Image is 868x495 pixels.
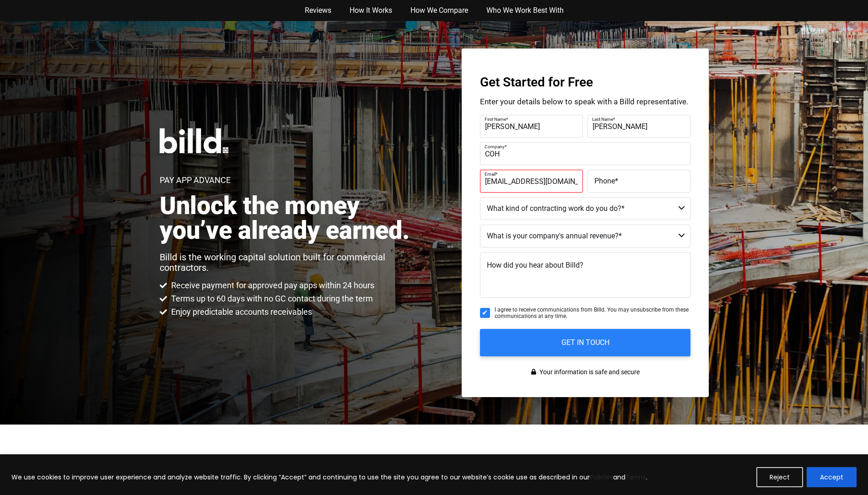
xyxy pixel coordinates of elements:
p: We use cookies to improve user experience and analyze website traffic. By clicking “Accept” and c... [11,472,647,483]
h1: Pay App Advance [160,176,231,184]
span: First Name [485,117,506,122]
input: GET IN TOUCH [480,329,690,356]
button: Reject [756,467,803,487]
p: Billd is the working capital solution built for commercial contractors. [160,252,419,273]
span: Receive payment for approved pay apps within 24 hours [169,280,374,291]
span: Email [485,172,496,177]
input: I agree to receive communications from Billd. You may unsubscribe from these communications at an... [480,308,490,318]
span: Your information is safe and secure [537,366,640,379]
span: Terms up to 60 days with no GC contact during the term [169,293,373,304]
span: Company [485,144,505,149]
p: Enter your details below to speak with a Billd representative. [480,98,690,106]
span: Phone [594,177,615,185]
button: Accept [807,467,857,487]
h2: Unlock the money you’ve already earned. [160,194,419,243]
h3: Get Started for Free [480,76,690,89]
span: Last Name [592,117,613,122]
span: Enjoy predictable accounts receivables [169,307,312,317]
a: Terms [625,473,646,482]
span: I agree to receive communications from Billd. You may unsubscribe from these communications at an... [495,307,690,320]
a: Policies [590,473,613,482]
span: How did you hear about Billd? [487,261,583,269]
